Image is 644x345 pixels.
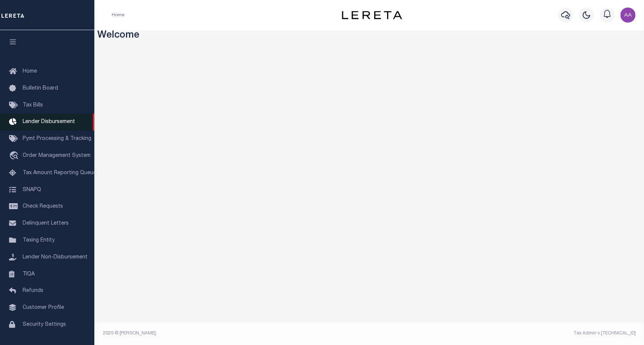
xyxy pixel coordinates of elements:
span: Lender Non-Disbursement [23,255,88,260]
span: Taxing Entity [23,238,55,243]
span: Lender Disbursement [23,119,75,125]
img: logo-dark.svg [342,11,402,19]
span: Refunds [23,288,43,293]
span: Pymt Processing & Tracking [23,136,91,141]
span: Tax Amount Reporting Queue [23,170,96,176]
i: travel_explore [9,151,21,161]
h3: Welcome [97,30,641,42]
span: Delinquent Letters [23,221,69,226]
span: Home [23,69,37,74]
span: TIQA [23,271,35,277]
span: Check Requests [23,204,63,209]
span: Security Settings [23,322,66,327]
li: Home [112,12,124,18]
span: Bulletin Board [23,86,58,91]
div: 2025 © [PERSON_NAME]. [97,330,369,337]
div: Tax Admin v.[TECHNICAL_ID] [375,330,636,337]
span: SNAPQ [23,187,41,192]
span: Customer Profile [23,305,64,310]
img: svg+xml;base64,PHN2ZyB4bWxucz0iaHR0cDovL3d3dy53My5vcmcvMjAwMC9zdmciIHBvaW50ZXItZXZlbnRzPSJub25lIi... [620,8,635,23]
span: Order Management System [23,153,91,158]
span: Tax Bills [23,103,43,108]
